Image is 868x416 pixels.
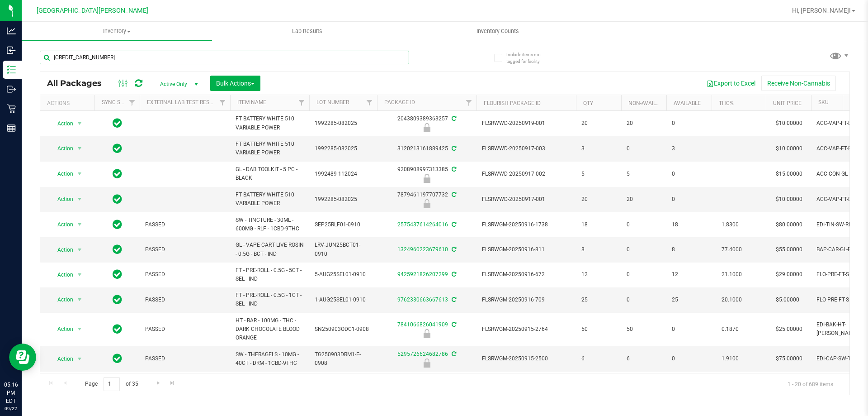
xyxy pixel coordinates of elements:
span: 12 [581,270,616,279]
span: $10.00000 [771,193,807,206]
a: Filter [125,95,140,110]
span: select [74,117,85,130]
span: Action [49,244,74,256]
span: 77.4000 [717,243,746,256]
span: Hi, [PERSON_NAME]! [792,7,851,14]
span: In Sync [113,193,122,206]
span: Action [49,167,74,180]
button: Receive Non-Cannabis [761,76,836,91]
div: 3120213161889425 [376,144,478,153]
span: FLSRWGM-20250916-672 [482,270,571,279]
span: select [74,142,85,155]
span: In Sync [113,352,122,365]
a: Qty [583,100,593,106]
span: 1.9100 [717,352,743,365]
span: HT - BAR - 100MG - THC - DARK CHOCOLATE BLOOD ORANGE [236,316,304,343]
span: Sync from Compliance System [450,296,456,303]
a: 5295726624682786 [397,351,448,357]
div: Newly Received [376,359,478,368]
span: FT BATTERY WHITE 510 VARIABLE POWER [236,140,304,157]
span: select [74,218,85,231]
inline-svg: Outbound [7,85,16,94]
span: $29.00000 [771,268,807,281]
span: 6 [627,354,661,363]
span: Sync from Compliance System [450,351,456,357]
span: 20 [627,195,661,204]
span: FT BATTERY WHITE 510 VARIABLE POWER [236,191,304,208]
span: Page of 35 [77,377,146,391]
span: Action [49,293,74,306]
input: Search Package ID, Item Name, SKU, Lot or Part Number... [40,51,409,64]
a: Go to the last page [166,377,179,389]
span: 18 [672,220,706,229]
span: 25 [672,296,706,304]
span: 0 [627,144,661,153]
span: $80.00000 [771,218,807,231]
span: Action [49,353,74,365]
span: Sync from Compliance System [450,246,456,253]
span: 0 [627,245,661,254]
a: 9425921826207299 [397,271,448,277]
span: $5.00000 [771,293,804,306]
a: Lot Number [316,99,349,105]
span: Sync from Compliance System [450,191,456,198]
a: External Lab Test Result [147,99,218,105]
span: In Sync [113,268,122,281]
span: Sync from Compliance System [450,115,456,122]
span: 50 [627,325,661,334]
span: PASSED [145,220,225,229]
span: 1 - 20 of 689 items [780,377,840,391]
inline-svg: Inbound [7,46,16,55]
span: Action [49,193,74,206]
a: Filter [462,95,476,110]
span: 8 [672,245,706,254]
span: 5 [581,170,616,178]
inline-svg: Retail [7,104,16,113]
span: $25.00000 [771,323,807,336]
span: 0 [672,170,706,178]
span: select [74,353,85,365]
span: 18 [581,220,616,229]
span: FLSRWGM-20250916-811 [482,245,571,254]
span: SEP25RLF01-0910 [315,220,372,229]
a: 2575437614264016 [397,221,448,228]
span: PASSED [145,325,225,334]
inline-svg: Reports [7,124,16,133]
span: PASSED [145,354,225,363]
div: 2043809389363257 [376,115,478,132]
span: FLSRWGM-20250916-1738 [482,220,571,229]
span: 1.8300 [717,218,743,231]
a: Inventory Counts [402,22,593,41]
a: Package ID [384,99,415,105]
span: FLSRWGM-20250916-709 [482,296,571,304]
span: Action [49,218,74,231]
span: 20 [627,119,661,128]
span: 25 [581,296,616,304]
span: PASSED [145,245,225,254]
span: Include items not tagged for facility [506,51,552,65]
span: 1992285-082025 [315,119,372,128]
div: 9208908997313385 [376,165,478,183]
a: Non-Available [628,100,669,106]
span: In Sync [113,243,122,256]
span: GL - DAB TOOLKIT - 5 PC - BLACK [236,165,304,182]
span: select [74,193,85,206]
span: 8 [581,245,616,254]
div: Newly Received [376,123,478,132]
span: SW - TINCTURE - 30ML - 600MG - RLF - 1CBD-9THC [236,216,304,233]
span: In Sync [113,167,122,180]
span: FLSRWGM-20250915-2764 [482,325,571,334]
a: SKU [818,99,829,105]
div: Newly Received [376,199,478,208]
span: Sync from Compliance System [450,271,456,277]
span: 0 [672,195,706,204]
span: 21.1000 [717,268,746,281]
a: Go to the next page [151,377,165,389]
span: 20 [581,195,616,204]
span: 1992489-112024 [315,170,372,178]
p: 09/22 [4,405,18,412]
a: 9762330663667613 [397,296,448,303]
span: FLSRWGM-20250915-2500 [482,354,571,363]
span: Sync from Compliance System [450,221,456,228]
span: FLSRWWD-20250917-003 [482,144,571,153]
